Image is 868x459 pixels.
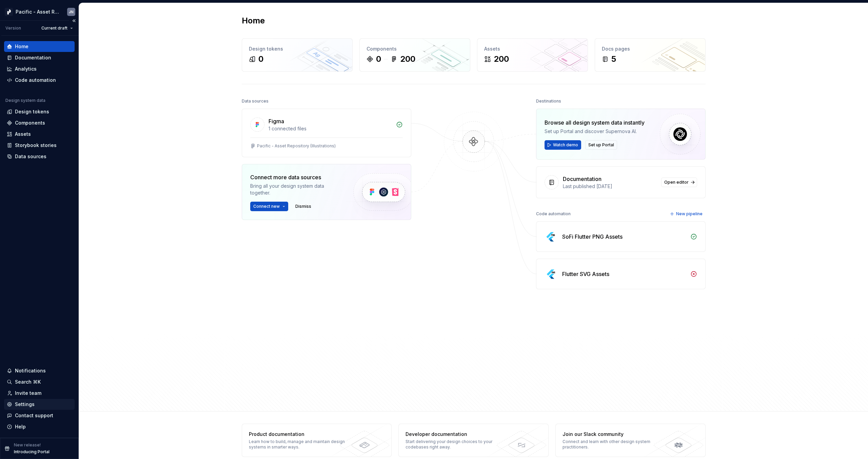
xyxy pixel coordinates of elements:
[494,54,509,65] div: 200
[242,38,353,72] a: Design tokens0
[253,204,280,209] span: Connect new
[258,54,263,65] div: 0
[562,270,609,278] div: Flutter SVG Assets
[249,45,346,52] div: Design tokens
[250,183,342,196] div: Bring all your design system data together.
[15,379,41,385] div: Search ⌘K
[563,431,661,438] div: Join our Slack community
[69,9,74,15] div: JN
[15,43,28,50] div: Home
[15,367,46,374] div: Notifications
[555,424,706,457] a: Join our Slack communityConnect and learn with other design system practitioners.
[602,45,698,52] div: Docs pages
[15,108,49,115] div: Design tokens
[545,128,645,135] div: Set up Portal and discover Supernova AI.
[585,140,617,150] button: Set up Portal
[15,66,37,72] div: Analytics
[5,98,45,103] div: Design system data
[406,431,504,438] div: Developer documentation
[661,178,697,187] a: Open editor
[250,202,288,211] button: Connect new
[359,38,470,72] a: Components0200
[4,388,75,399] a: Invite team
[249,439,348,450] div: Learn how to build, manage and maintain design systems in smarter ways.
[242,109,411,157] a: Figma1 connected filesPacific - Asset Repository (Illustrations)
[15,153,46,160] div: Data sources
[69,16,79,25] button: Collapse sidebar
[15,390,41,397] div: Invite team
[536,209,571,219] div: Code automation
[477,38,588,72] a: Assets200
[536,96,561,106] div: Destinations
[4,151,75,162] a: Data sources
[4,421,75,432] button: Help
[398,424,549,457] a: Developer documentationStart delivering your design choices to your codebases right away.
[242,96,269,106] div: Data sources
[676,211,703,217] span: New pipeline
[668,209,706,219] button: New pipeline
[14,449,50,455] p: Introducing Portal
[406,439,504,450] div: Start delivering your design choices to your codebases right away.
[242,424,392,457] a: Product documentationLearn how to build, manage and maintain design systems in smarter ways.
[38,23,76,33] button: Current draft
[4,410,75,421] button: Contact support
[563,175,601,183] div: Documentation
[4,106,75,117] a: Design tokens
[563,183,657,190] div: Last published [DATE]
[4,140,75,151] a: Storybook stories
[562,233,623,241] div: SoFi Flutter PNG Assets
[4,75,75,86] a: Code automation
[15,77,56,84] div: Code automation
[250,173,342,181] div: Connect more data sources
[563,439,661,450] div: Connect and learn with other design system practitioners.
[400,54,415,65] div: 200
[249,431,348,438] div: Product documentation
[4,377,75,387] button: Search ⌘K
[15,54,51,61] div: Documentation
[4,129,75,140] a: Assets
[15,412,53,419] div: Contact support
[484,45,581,52] div: Assets
[269,117,284,125] div: Figma
[367,45,463,52] div: Components
[15,423,26,430] div: Help
[14,442,41,448] p: New release!
[15,142,57,149] div: Storybook stories
[4,63,75,74] a: Analytics
[4,117,75,128] a: Components
[588,142,614,148] span: Set up Portal
[15,401,35,408] div: Settings
[595,38,706,72] a: Docs pages5
[292,202,314,211] button: Dismiss
[4,41,75,52] a: Home
[41,25,67,31] span: Current draft
[15,120,45,126] div: Components
[376,54,381,65] div: 0
[295,204,311,209] span: Dismiss
[257,143,336,149] div: Pacific - Asset Repository (Illustrations)
[242,15,265,26] h2: Home
[545,140,581,150] button: Watch demo
[553,142,578,148] span: Watch demo
[1,4,77,19] button: Pacific - Asset Repository (Illustrations)JN
[4,399,75,410] a: Settings
[4,365,75,376] button: Notifications
[611,54,616,65] div: 5
[5,8,13,16] img: 8d0dbd7b-a897-4c39-8ca0-62fbda938e11.png
[5,25,21,31] div: Version
[4,52,75,63] a: Documentation
[269,125,392,132] div: 1 connected files
[16,8,59,15] div: Pacific - Asset Repository (Illustrations)
[15,131,31,137] div: Assets
[545,118,645,127] div: Browse all design system data instantly
[664,180,689,185] span: Open editor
